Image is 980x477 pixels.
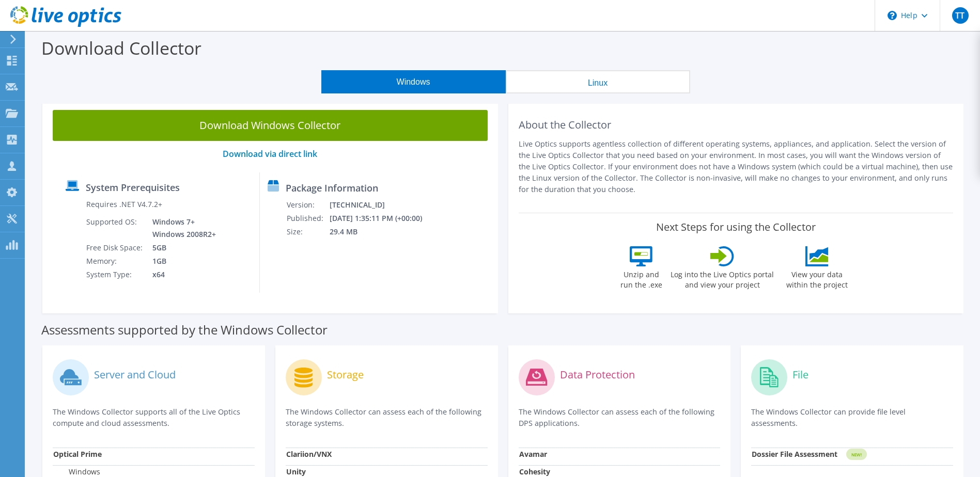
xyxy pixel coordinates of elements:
[286,225,329,239] td: Size:
[519,119,954,131] h2: About the Collector
[145,268,218,281] td: x64
[752,449,837,459] strong: Dossier File Assessment
[145,215,218,241] td: Windows 7+ Windows 2008R2+
[751,406,953,429] p: The Windows Collector can provide file level assessments.
[286,198,329,212] td: Version:
[888,11,897,20] svg: \n
[286,449,332,459] strong: Clariion/VNX
[286,212,329,225] td: Published:
[53,110,488,141] a: Download Windows Collector
[329,225,436,239] td: 29.4 MB
[560,370,635,380] label: Data Protection
[53,467,100,477] label: Windows
[519,138,954,195] p: Live Optics supports agentless collection of different operating systems, appliances, and applica...
[86,199,162,210] label: Requires .NET V4.7.2+
[41,36,201,60] label: Download Collector
[145,241,218,255] td: 5GB
[506,70,690,93] button: Linux
[792,370,808,380] label: File
[519,406,721,429] p: The Windows Collector can assess each of the following DPS applications.
[321,70,506,93] button: Windows
[86,215,145,241] td: Supported OS:
[286,183,378,193] label: Package Information
[86,268,145,281] td: System Type:
[617,266,665,290] label: Unzip and run the .exe
[53,406,255,429] p: The Windows Collector supports all of the Live Optics compute and cloud assessments.
[223,148,317,160] a: Download via direct link
[86,182,180,193] label: System Prerequisites
[53,449,102,459] strong: Optical Prime
[780,266,854,290] label: View your data within the project
[329,212,436,225] td: [DATE] 1:35:11 PM (+00:00)
[329,198,436,212] td: [TECHNICAL_ID]
[145,255,218,268] td: 1GB
[327,370,364,380] label: Storage
[519,467,550,476] strong: Cohesity
[94,370,176,380] label: Server and Cloud
[41,325,328,335] label: Assessments supported by the Windows Collector
[86,255,145,268] td: Memory:
[519,449,547,459] strong: Avamar
[86,241,145,255] td: Free Disk Space:
[851,452,862,457] tspan: NEW!
[670,266,774,290] label: Log into the Live Optics portal and view your project
[286,406,488,429] p: The Windows Collector can assess each of the following storage systems.
[286,467,306,476] strong: Unity
[656,221,816,233] label: Next Steps for using the Collector
[952,7,969,24] span: TT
